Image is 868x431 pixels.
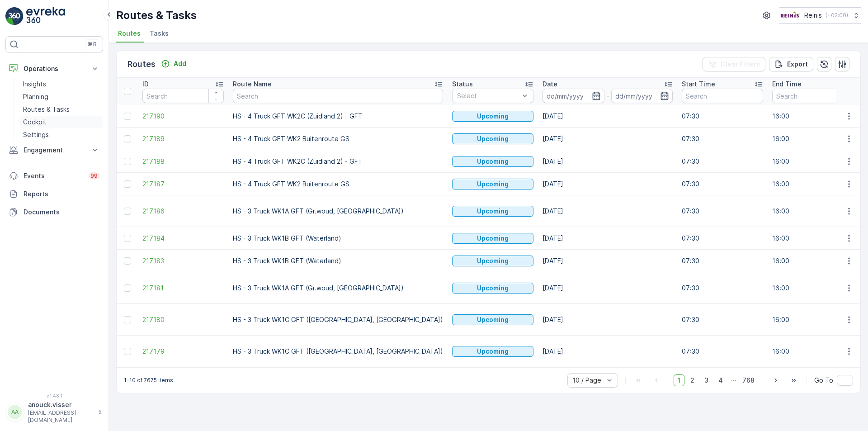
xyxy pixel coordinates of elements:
[452,346,533,357] button: Upcoming
[769,57,813,71] button: Export
[23,118,47,127] p: Cockpit
[24,208,99,217] p: Documents
[677,336,768,367] td: 07:30
[452,206,533,217] button: Upcoming
[19,103,103,116] a: Routes & Tasks
[477,234,509,243] p: Upcoming
[538,272,677,304] td: [DATE]
[768,336,858,367] td: 16:00
[538,105,677,128] td: [DATE]
[538,195,677,227] td: [DATE]
[477,256,509,265] p: Upcoming
[677,173,768,195] td: 07:30
[228,195,448,227] td: HS - 3 Truck WK1A GFT (Gr.woud, [GEOGRAPHIC_DATA])
[538,128,677,150] td: [DATE]
[26,7,65,25] img: logo_light-DOdMpM7g.png
[90,172,98,180] p: 99
[538,227,677,250] td: [DATE]
[457,91,519,100] p: Select
[142,347,224,356] a: 217179
[677,250,768,272] td: 07:30
[124,180,131,188] div: Toggle Row Selected
[5,393,103,398] span: v 1.48.1
[174,59,186,68] p: Add
[127,58,156,71] p: Routes
[228,105,448,128] td: HS - 4 Truck GFT WK2C (Zuidland 2) - GFT
[124,316,131,323] div: Toggle Row Selected
[142,207,224,216] a: 217186
[674,374,684,386] span: 1
[142,157,224,166] a: 217188
[228,250,448,272] td: HS - 3 Truck WK1B GFT (Waterland)
[23,105,70,114] p: Routes & Tasks
[477,112,509,121] p: Upcoming
[5,185,103,203] a: Reports
[124,348,131,355] div: Toggle Row Selected
[5,400,103,424] button: AAanouck.visser[EMAIL_ADDRESS][DOMAIN_NAME]
[19,90,103,103] a: Planning
[538,150,677,173] td: [DATE]
[142,89,224,103] input: Search
[611,89,673,103] input: dd/mm/yyyy
[228,150,448,173] td: HS - 4 Truck GFT WK2C (Zuidland 2) - GFT
[538,336,677,367] td: [DATE]
[24,64,85,73] p: Operations
[477,207,509,216] p: Upcoming
[452,111,533,122] button: Upcoming
[124,377,173,384] p: 1-10 of 7675 items
[23,80,46,89] p: Insights
[452,80,473,89] p: Status
[768,250,858,272] td: 16:00
[142,80,149,89] p: ID
[23,130,49,139] p: Settings
[768,105,858,128] td: 16:00
[142,315,224,324] a: 217180
[228,173,448,195] td: HS - 4 Truck GFT WK2 Buitenroute GS
[677,105,768,128] td: 07:30
[682,80,715,89] p: Start Time
[19,128,103,141] a: Settings
[233,89,443,103] input: Search
[5,141,103,159] button: Engagement
[703,57,765,71] button: Clear Filters
[24,146,85,155] p: Engagement
[768,195,858,227] td: 16:00
[768,150,858,173] td: 16:00
[738,374,759,386] span: 768
[452,156,533,167] button: Upcoming
[779,10,801,20] img: Reinis-Logo-Vrijstaand_Tekengebied-1-copy2_aBO4n7j.png
[682,89,763,103] input: Search
[116,8,197,23] p: Routes & Tasks
[228,272,448,304] td: HS - 3 Truck WK1A GFT (Gr.woud, [GEOGRAPHIC_DATA])
[452,283,533,294] button: Upcoming
[677,304,768,336] td: 07:30
[606,90,609,101] p: -
[142,234,224,243] span: 217184
[804,11,822,20] p: Reinis
[5,7,24,25] img: logo
[700,374,712,386] span: 3
[142,284,224,293] a: 217181
[731,374,736,386] p: ...
[542,89,604,103] input: dd/mm/yyyy
[768,173,858,195] td: 16:00
[787,60,808,69] p: Export
[452,133,533,144] button: Upcoming
[772,80,802,89] p: End Time
[150,29,169,38] span: Tasks
[477,180,509,189] p: Upcoming
[8,405,22,419] div: AA
[142,134,224,143] a: 217189
[477,315,509,324] p: Upcoming
[124,113,131,120] div: Toggle Row Selected
[118,29,141,38] span: Routes
[677,272,768,304] td: 07:30
[142,256,224,265] a: 217183
[124,158,131,165] div: Toggle Row Selected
